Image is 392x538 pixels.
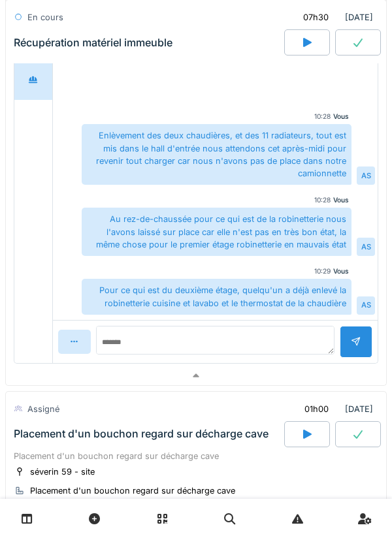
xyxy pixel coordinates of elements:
div: Placement d'un bouchon regard sur décharge cave [14,428,269,440]
div: AS [357,238,375,256]
div: 01h00 [304,403,329,415]
div: 10:28 [314,195,331,205]
div: Placement d'un bouchon regard sur décharge cave [30,484,235,497]
div: Pour ce qui est du deuxième étage, quelqu'un a déjà enlevé la robinetterie cuisine et lavabo et l... [82,279,351,314]
div: Récupération matériel immeuble [14,37,172,49]
div: 07h30 [303,11,329,24]
div: 10:28 [314,112,331,121]
div: Vous [333,112,349,121]
div: Vous [333,266,349,276]
div: Au rez-de-chaussée pour ce qui est de la robinetterie nous l'avons laissé sur place car elle n'es... [82,208,351,256]
div: séverin 59 - site [30,466,95,478]
div: Enlèvement des deux chaudières, et des 11 radiateurs, tout est mis dans le hall d'entrée nous att... [82,124,351,185]
div: Assigné [27,403,59,415]
div: Vous [333,195,349,205]
div: 10:29 [314,266,331,276]
div: En cours [27,11,63,24]
div: Placement d'un bouchon regard sur décharge cave [14,450,378,462]
div: [DATE] [293,397,378,421]
div: AS [357,296,375,315]
div: [DATE] [292,5,378,29]
div: AS [357,166,375,185]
